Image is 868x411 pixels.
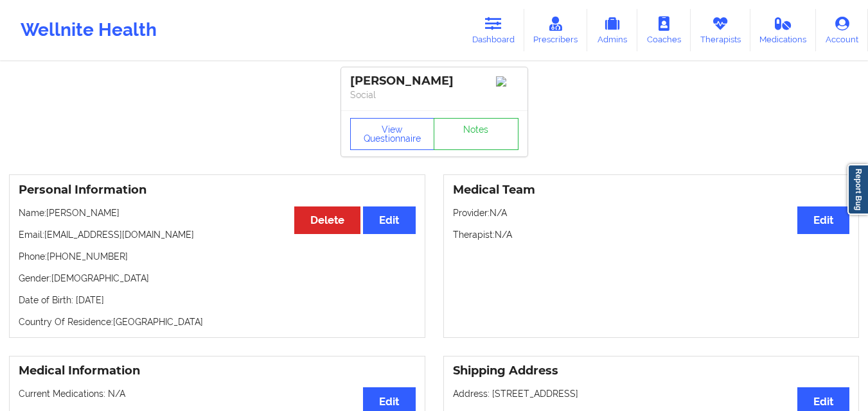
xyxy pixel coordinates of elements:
[816,9,868,51] a: Account
[847,164,868,215] a: Report Bug
[19,272,416,285] p: Gender: [DEMOGRAPHIC_DATA]
[350,74,518,88] div: [PERSON_NAME]
[797,206,849,234] button: Edit
[463,9,524,51] a: Dashboard
[19,387,416,400] p: Current Medications: N/A
[453,364,850,378] h3: Shipping Address
[19,228,416,241] p: Email: [EMAIL_ADDRESS][DOMAIN_NAME]
[19,294,416,306] p: Date of Birth: [DATE]
[434,118,518,150] a: Notes
[350,88,518,101] p: Social
[19,250,416,263] p: Phone: [PHONE_NUMBER]
[294,206,360,234] button: Delete
[453,387,850,400] p: Address: [STREET_ADDRESS]
[587,9,637,51] a: Admins
[453,228,850,241] p: Therapist: N/A
[350,118,435,150] button: View Questionnaire
[19,206,416,219] p: Name: [PERSON_NAME]
[363,206,415,234] button: Edit
[19,364,416,378] h3: Medical Information
[496,76,518,87] img: Image%2Fplaceholer-image.png
[750,9,817,51] a: Medications
[19,183,416,197] h3: Personal Information
[524,9,588,51] a: Prescribers
[453,183,850,197] h3: Medical Team
[637,9,691,51] a: Coaches
[691,9,750,51] a: Therapists
[453,206,850,219] p: Provider: N/A
[19,315,416,328] p: Country Of Residence: [GEOGRAPHIC_DATA]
